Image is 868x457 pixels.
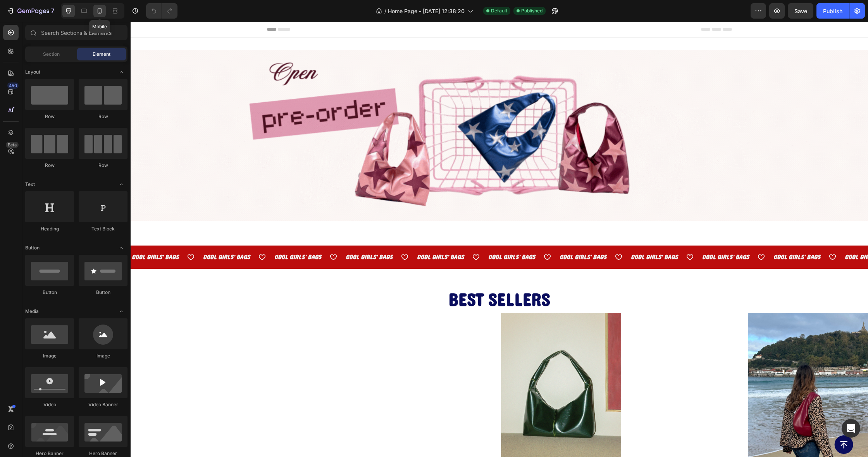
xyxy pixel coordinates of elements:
[3,3,58,19] button: 7
[79,113,127,120] div: Row
[25,69,40,76] span: Layout
[521,7,542,14] span: Published
[51,6,54,15] p: 7
[79,162,127,169] div: Row
[370,291,491,452] a: Nitro
[79,225,127,232] div: Text Block
[572,230,618,241] p: COOL GIRLS' BAGS
[79,401,127,408] div: Video Banner
[286,230,333,241] p: COOL GIRLS' BAGS
[25,401,74,408] div: Video
[25,162,74,169] div: Row
[247,291,367,452] a: Rodeo Clyde
[131,22,868,457] iframe: Design area
[79,289,127,296] div: Button
[384,7,386,15] span: /
[115,178,127,191] span: Toggle open
[358,230,405,241] p: COOL GIRLS' BAGS
[25,225,74,232] div: Heading
[215,230,262,241] p: COOL GIRLS' BAGS
[25,308,39,315] span: Media
[500,230,547,241] p: COOL GIRLS' BAGS
[617,291,738,452] a: Bola nº7
[43,51,60,58] span: Section
[124,291,244,452] a: Noa Slim Matcha
[388,7,465,15] span: Home Page - [DATE] 12:38:20
[491,7,507,14] span: Default
[93,51,110,58] span: Element
[25,25,127,40] input: Search Sections & Elements
[714,230,761,241] p: COOL GIRLS' BAGS
[816,3,849,19] button: Publish
[79,352,127,359] div: Image
[7,82,19,89] div: 450
[494,291,614,452] a: Rodeo Bandit
[25,289,74,296] div: Button
[115,305,127,318] span: Toggle open
[25,450,74,457] div: Hero Banner
[115,66,127,78] span: Toggle open
[25,113,74,120] div: Row
[146,3,177,19] div: Undo/Redo
[115,242,127,254] span: Toggle open
[25,244,40,251] span: Button
[842,419,860,438] div: Open Intercom Messenger
[643,230,690,241] p: COOL GIRLS' BAGS
[79,450,127,457] div: Hero Banner
[823,7,842,15] div: Publish
[6,142,19,148] div: Beta
[25,352,74,359] div: Image
[788,3,813,19] button: Save
[794,8,807,14] span: Save
[144,230,191,241] p: COOL GIRLS' BAGS
[25,181,35,188] span: Text
[429,230,476,241] p: COOL GIRLS' BAGS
